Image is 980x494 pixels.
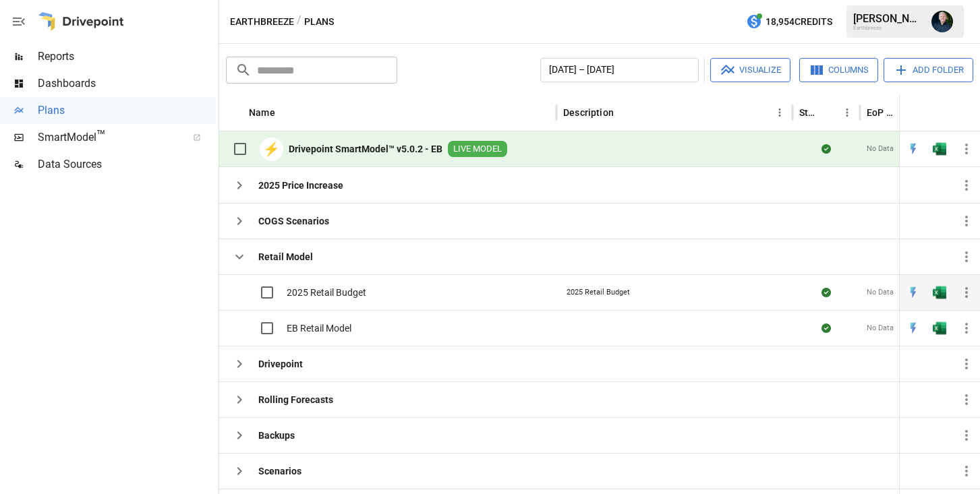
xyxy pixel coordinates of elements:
div: / [297,13,301,30]
img: g5qfjXmAAAAABJRU5ErkJggg== [933,321,946,335]
div: Open in Excel [933,321,946,335]
div: Open in Excel [933,286,946,299]
div: Open in Quick Edit [906,321,920,335]
div: Open in Quick Edit [906,286,920,299]
button: Sort [819,103,838,122]
span: No Data [867,323,894,334]
b: Rolling Forecasts [258,393,333,406]
div: Name [249,107,275,118]
b: Drivepoint SmartModel™ v5.0.2 - EB [289,142,442,156]
span: Data Sources [38,156,216,173]
span: 18,954 Credits [766,13,832,30]
div: 2025 Retail Budget [567,287,630,298]
button: Sort [961,103,980,122]
span: LIVE MODEL [448,143,507,156]
b: 2025 Price Increase [258,179,343,192]
div: Status [799,107,817,118]
span: 2025 Retail Budget [287,286,366,299]
span: No Data [867,144,894,154]
img: quick-edit-flash.b8aec18c.svg [906,286,920,299]
button: Sort [277,103,295,122]
b: Scenarios [258,464,301,478]
b: COGS Scenarios [258,214,329,228]
button: [DATE] – [DATE] [540,58,699,82]
button: 18,954Credits [741,9,838,34]
div: Sync complete [822,321,831,335]
div: Open in Excel [933,142,946,156]
img: quick-edit-flash.b8aec18c.svg [906,321,920,335]
span: Reports [38,49,216,65]
button: Sort [615,103,634,122]
button: Tom Ferguson [923,3,961,40]
span: Plans [38,102,216,119]
div: EoP Cash [867,107,898,118]
span: EB Retail Model [287,321,351,335]
div: Earthbreeze [853,25,923,31]
button: Visualize [710,58,790,82]
button: Earthbreeze [230,13,294,30]
span: No Data [867,287,894,298]
button: Columns [799,58,878,82]
b: Retail Model [258,250,313,264]
div: [PERSON_NAME] [853,12,923,25]
div: Sync complete [822,142,831,156]
img: g5qfjXmAAAAABJRU5ErkJggg== [933,286,946,299]
img: Tom Ferguson [931,11,953,32]
button: Description column menu [770,103,789,122]
b: Drivepoint [258,357,303,371]
img: quick-edit-flash.b8aec18c.svg [906,142,920,156]
img: g5qfjXmAAAAABJRU5ErkJggg== [933,142,946,156]
div: Open in Quick Edit [906,142,920,156]
button: Status column menu [838,103,857,122]
div: Sync complete [822,286,831,299]
div: Description [563,107,614,118]
span: Dashboards [38,75,216,92]
span: ™ [96,127,106,144]
button: Add Folder [884,58,973,82]
b: Backups [258,429,295,442]
span: SmartModel [38,129,178,146]
div: ⚡ [260,137,283,161]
